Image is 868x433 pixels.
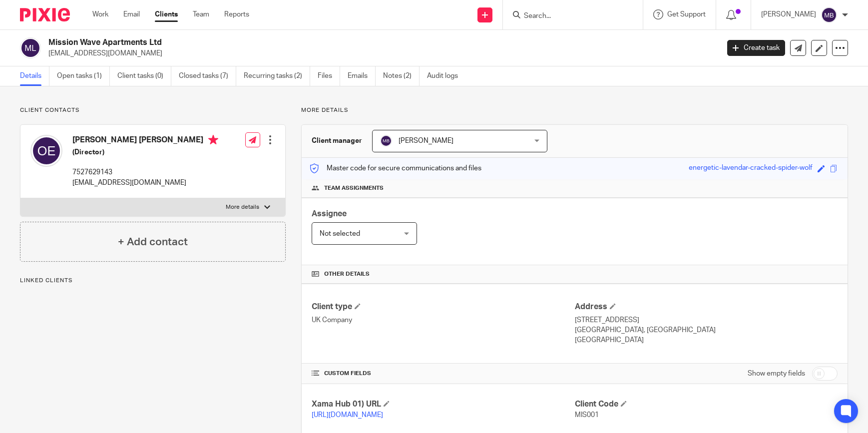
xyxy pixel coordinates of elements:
[312,370,574,378] h4: CUSTOM FIELDS
[226,203,259,211] p: More details
[575,335,838,345] p: [GEOGRAPHIC_DATA]
[667,11,706,18] span: Get Support
[380,135,392,147] img: svg%3E
[348,66,376,86] a: Emails
[224,9,249,19] a: Reports
[48,48,712,58] p: [EMAIL_ADDRESS][DOMAIN_NAME]
[30,135,62,167] img: svg%3E
[312,399,574,410] h4: Xama Hub 01) URL
[72,147,218,157] h5: (Director)
[92,9,108,19] a: Work
[309,163,481,173] p: Master code for secure communications and files
[123,9,140,19] a: Email
[193,9,209,19] a: Team
[575,412,599,419] span: MIS001
[748,369,805,379] label: Show empty fields
[383,66,420,86] a: Notes (2)
[575,399,838,410] h4: Client Code
[244,66,310,86] a: Recurring tasks (2)
[399,137,453,144] span: [PERSON_NAME]
[20,66,49,86] a: Details
[20,106,286,114] p: Client contacts
[312,210,347,218] span: Assignee
[20,37,41,58] img: svg%3E
[48,37,579,48] h2: Mission Wave Apartments Ltd
[72,135,218,147] h4: [PERSON_NAME] [PERSON_NAME]
[324,184,384,192] span: Team assignments
[320,230,360,237] span: Not selected
[155,9,178,19] a: Clients
[72,178,218,188] p: [EMAIL_ADDRESS][DOMAIN_NAME]
[575,302,838,312] h4: Address
[427,66,465,86] a: Audit logs
[117,66,171,86] a: Client tasks (0)
[118,234,188,250] h4: + Add contact
[727,40,785,56] a: Create task
[821,7,837,23] img: svg%3E
[324,270,370,278] span: Other details
[312,302,574,312] h4: Client type
[312,315,574,325] p: UK Company
[301,106,848,114] p: More details
[57,66,110,86] a: Open tasks (1)
[689,163,813,174] div: energetic-lavendar-cracked-spider-wolf
[523,12,613,21] input: Search
[575,325,838,335] p: [GEOGRAPHIC_DATA], [GEOGRAPHIC_DATA]
[312,136,362,146] h3: Client manager
[761,9,816,19] p: [PERSON_NAME]
[72,167,218,177] p: 7527629143
[318,66,340,86] a: Files
[20,8,70,21] img: Pixie
[208,135,218,145] i: Primary
[20,277,286,285] p: Linked clients
[312,412,383,419] a: [URL][DOMAIN_NAME]
[179,66,236,86] a: Closed tasks (7)
[575,315,838,325] p: [STREET_ADDRESS]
